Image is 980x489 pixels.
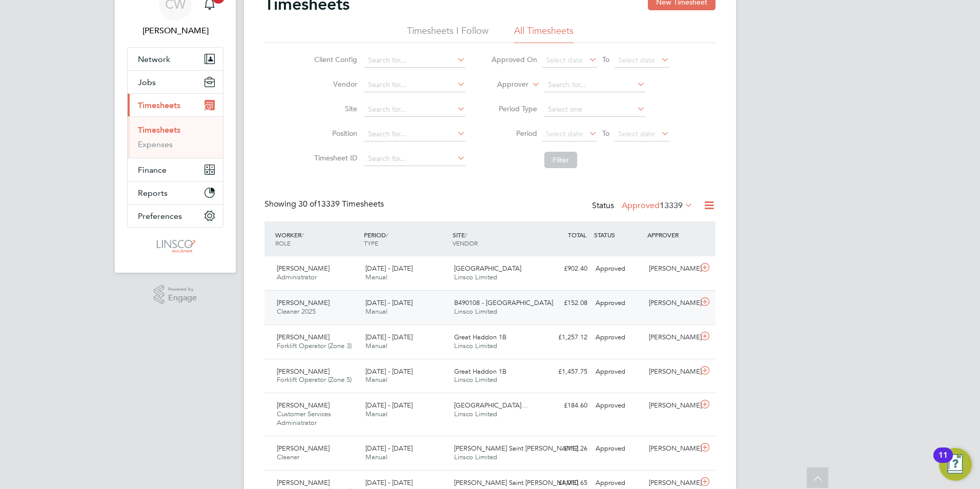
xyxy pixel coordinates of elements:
[454,410,497,418] span: Linsco Limited
[454,478,578,487] span: [PERSON_NAME] Saint [PERSON_NAME]
[454,375,497,384] span: Linsco Limited
[365,401,413,410] span: [DATE] - [DATE]
[365,453,387,461] span: Manual
[538,260,591,277] div: £902.40
[361,226,450,252] div: PERIOD
[591,295,645,312] div: Approved
[599,53,612,66] span: To
[128,94,223,116] button: Timesheets
[365,367,413,376] span: [DATE] - [DATE]
[127,25,223,37] span: Chloe Whittall
[365,444,413,453] span: [DATE] - [DATE]
[939,448,972,481] button: Open Resource Center, 11 new notifications
[365,307,387,316] span: Manual
[568,231,586,239] span: TOTAL
[311,79,357,89] label: Vendor
[645,226,698,244] div: APPROVER
[277,375,352,384] span: Forklift Operator (Zone 5)
[491,104,537,113] label: Period Type
[138,54,170,64] span: Network
[645,397,698,414] div: [PERSON_NAME]
[645,260,698,277] div: [PERSON_NAME]
[365,410,387,418] span: Manual
[273,226,361,252] div: WORKER
[264,199,386,210] div: Showing
[277,298,330,307] span: [PERSON_NAME]
[277,410,331,427] span: Customer Services Administrator
[454,453,497,461] span: Linsco Limited
[645,363,698,380] div: [PERSON_NAME]
[592,199,695,213] div: Status
[591,260,645,277] div: Approved
[154,285,197,304] a: Powered byEngage
[538,397,591,414] div: £184.60
[128,205,223,227] button: Preferences
[277,453,299,461] span: Cleaner
[364,53,465,68] input: Search for...
[364,239,378,247] span: TYPE
[454,333,506,341] span: Great Haddon 1B
[454,367,506,376] span: Great Haddon 1B
[454,264,521,273] span: [GEOGRAPHIC_DATA]
[365,298,413,307] span: [DATE] - [DATE]
[618,55,655,65] span: Select date
[454,401,528,410] span: [GEOGRAPHIC_DATA]…
[364,152,465,166] input: Search for...
[465,231,467,239] span: /
[138,77,156,87] span: Jobs
[298,199,384,209] span: 13339 Timesheets
[277,367,330,376] span: [PERSON_NAME]
[454,298,553,307] span: B490108 - [GEOGRAPHIC_DATA]
[365,341,387,350] span: Manual
[514,25,574,43] li: All Timesheets
[168,294,197,302] span: Engage
[365,375,387,384] span: Manual
[311,153,357,162] label: Timesheet ID
[365,273,387,281] span: Manual
[544,78,645,92] input: Search for...
[168,285,197,294] span: Powered by
[154,238,196,254] img: linsco-logo-retina.png
[128,158,223,181] button: Finance
[660,200,683,211] span: 13339
[277,273,317,281] span: Administrator
[544,152,577,168] button: Filter
[277,341,352,350] span: Forklift Operator (Zone 3)
[546,55,583,65] span: Select date
[544,103,645,117] input: Select one
[482,79,528,90] label: Approver
[453,239,478,247] span: VENDOR
[538,363,591,380] div: £1,457.75
[128,71,223,93] button: Jobs
[277,333,330,341] span: [PERSON_NAME]
[128,116,223,158] div: Timesheets
[364,127,465,141] input: Search for...
[364,103,465,117] input: Search for...
[277,401,330,410] span: [PERSON_NAME]
[311,55,357,64] label: Client Config
[138,125,180,135] a: Timesheets
[645,295,698,312] div: [PERSON_NAME]
[275,239,291,247] span: ROLE
[599,127,612,140] span: To
[277,264,330,273] span: [PERSON_NAME]
[138,139,173,149] a: Expenses
[277,307,316,316] span: Cleaner 2025
[538,295,591,312] div: £152.08
[645,329,698,346] div: [PERSON_NAME]
[645,440,698,457] div: [PERSON_NAME]
[618,129,655,138] span: Select date
[407,25,488,43] li: Timesheets I Follow
[450,226,539,252] div: SITE
[591,440,645,457] div: Approved
[546,129,583,138] span: Select date
[454,444,578,453] span: [PERSON_NAME] Saint [PERSON_NAME]
[128,181,223,204] button: Reports
[454,307,497,316] span: Linsco Limited
[386,231,388,239] span: /
[591,226,645,244] div: STATUS
[138,211,182,221] span: Preferences
[591,397,645,414] div: Approved
[454,273,497,281] span: Linsco Limited
[938,455,948,468] div: 11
